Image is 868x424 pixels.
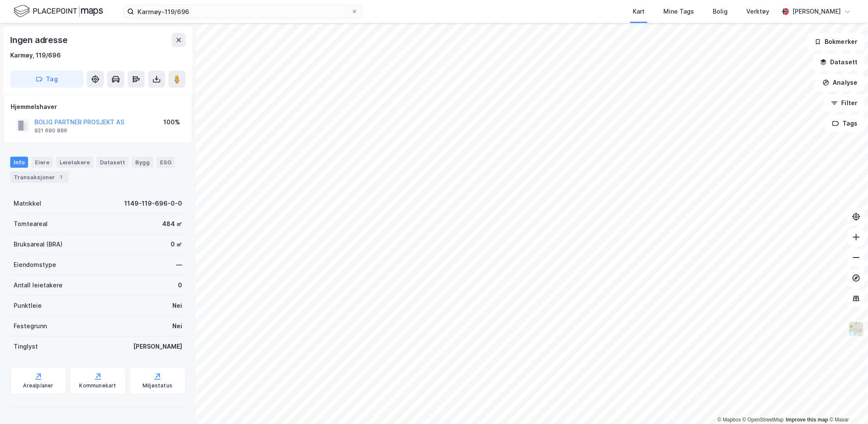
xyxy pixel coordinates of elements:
div: Antall leietakere [14,280,63,290]
div: ESG [157,157,175,168]
div: Matrikkel [14,198,41,209]
div: Kontrollprogram for chat [825,383,868,424]
div: Kommunekart [79,382,116,389]
button: Tag [10,71,83,88]
div: Miljøstatus [143,382,172,389]
div: — [176,260,182,270]
img: logo.f888ab2527a4732fd821a326f86c7f29.svg [14,4,103,19]
div: 0 [178,280,182,290]
div: 484 ㎡ [162,219,182,229]
div: Nei [172,301,182,311]
div: 921 690 886 [34,127,67,134]
a: Mapbox [717,417,741,423]
input: Søk på adresse, matrikkel, gårdeiere, leietakere eller personer [134,5,351,18]
a: OpenStreetMap [742,417,784,423]
a: Improve this map [786,417,828,423]
div: Karmøy, 119/696 [10,50,61,60]
div: Mine Tags [663,6,694,17]
div: 100% [163,117,180,127]
div: 1 [57,173,65,181]
div: Transaksjoner [10,171,69,183]
div: Eiendomstype [14,260,56,270]
div: Datasett [97,157,128,168]
div: Kart [633,6,645,17]
div: [PERSON_NAME] [792,6,841,17]
button: Filter [824,95,865,112]
div: 1149-119-696-0-0 [124,198,182,209]
button: Analyse [815,74,865,91]
div: Hjemmelshaver [11,102,185,112]
div: Info [10,157,28,168]
div: Arealplaner [23,382,53,389]
img: Z [848,321,864,337]
div: Leietakere [56,157,93,168]
div: Bolig [713,6,728,17]
div: Tinglyst [14,341,38,352]
div: Eiere [31,157,53,168]
iframe: Chat Widget [825,383,868,424]
div: Tomteareal [14,219,48,229]
div: Ingen adresse [10,33,69,47]
div: Verktøy [746,6,769,17]
button: Tags [825,115,865,132]
button: Datasett [813,54,865,71]
div: Nei [172,321,182,331]
div: Festegrunn [14,321,47,331]
button: Bokmerker [807,33,865,50]
div: Bygg [132,157,153,168]
div: Bruksareal (BRA) [14,239,63,249]
div: Punktleie [14,301,42,311]
div: [PERSON_NAME] [133,341,182,352]
div: 0 ㎡ [171,239,182,249]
